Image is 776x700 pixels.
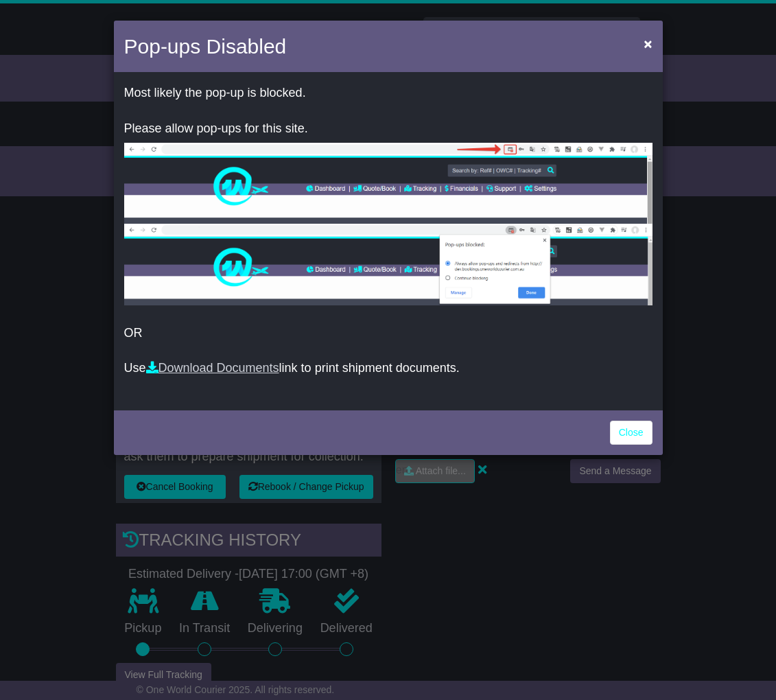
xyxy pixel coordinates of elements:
p: Please allow pop-ups for this site. [124,121,652,137]
img: allow-popup-2.png [124,224,652,305]
div: OR [114,75,663,407]
button: Close [637,30,659,58]
p: Most likely the pop-up is blocked. [124,86,652,101]
a: Close [610,421,652,445]
img: allow-popup-1.png [124,143,652,224]
p: Use link to print shipment documents. [124,361,652,376]
h4: Pop-ups Disabled [124,31,287,62]
span: × [644,36,652,51]
a: Download Documents [146,361,279,375]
